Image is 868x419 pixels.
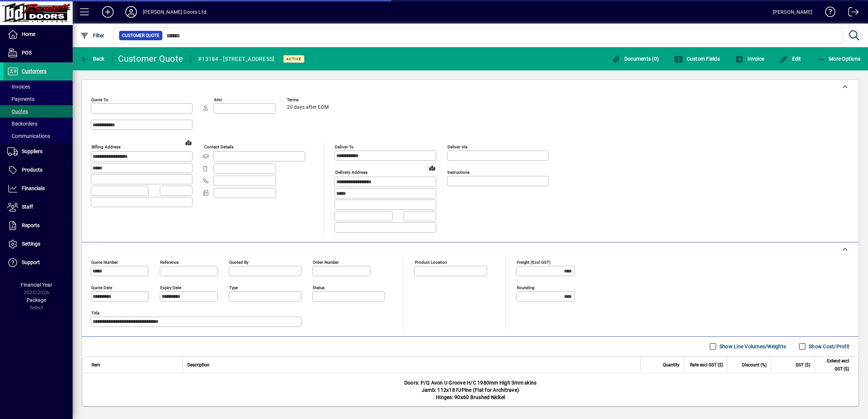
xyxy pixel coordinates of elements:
[4,235,73,253] a: Settings
[22,68,46,74] span: Customers
[78,29,106,42] button: Filter
[4,118,73,130] a: Backorders
[735,56,764,62] span: Invoice
[7,121,37,127] span: Backorders
[118,53,183,65] div: Customer Quote
[198,53,274,65] div: #13184 - [STREET_ADDRESS]
[287,104,329,110] span: 20 days after EOM
[119,5,143,19] button: Profile
[4,81,73,93] a: Invoices
[733,52,766,65] button: Invoice
[4,105,73,118] a: Quotes
[663,361,680,369] span: Quantity
[820,1,836,25] a: Knowledge Base
[122,32,159,39] span: Customer Quote
[143,6,206,18] div: [PERSON_NAME] Doors Ltd
[779,56,801,62] span: Edit
[96,5,119,19] button: Add
[7,84,30,90] span: Invoices
[4,161,73,179] a: Products
[4,143,73,161] a: Suppliers
[82,373,858,407] div: Doors: P/Q Avon U Groove H/C 1980mm High 3mm skins Jamb: 112x18 FJPine (Flat for Architrave) Hing...
[4,130,73,142] a: Communications
[229,285,238,290] mat-label: Type
[415,259,447,264] mat-label: Product location
[447,144,467,149] mat-label: Deliver via
[22,31,35,37] span: Home
[4,44,73,62] a: POS
[22,185,45,191] span: Financials
[91,97,108,102] mat-label: Quote To
[335,144,354,149] mat-label: Deliver To
[22,50,32,56] span: POS
[22,259,40,265] span: Support
[517,259,551,264] mat-label: Freight (excl GST)
[286,57,301,61] span: Active
[229,259,248,264] mat-label: Quoted by
[91,285,112,290] mat-label: Quote date
[816,56,861,62] span: More Options
[91,259,118,264] mat-label: Quote number
[773,6,812,18] div: [PERSON_NAME]
[22,222,40,228] span: Reports
[4,180,73,198] a: Financials
[4,25,73,44] a: Home
[778,52,803,65] button: Edit
[80,56,105,62] span: Back
[426,162,438,174] a: View on map
[718,343,786,350] label: Show Line Volumes/Weights
[612,56,659,62] span: Documents (0)
[7,133,50,139] span: Communications
[610,52,661,65] button: Documents (0)
[4,254,73,272] a: Support
[517,285,534,290] mat-label: Rounding
[4,93,73,105] a: Payments
[22,148,42,154] span: Suppliers
[22,204,33,210] span: Staff
[21,282,52,288] span: Financial Year
[22,167,42,173] span: Products
[160,285,181,290] mat-label: Expiry date
[4,198,73,216] a: Staff
[672,52,722,65] button: Custom Fields
[22,241,40,247] span: Settings
[160,259,179,264] mat-label: Reference
[78,52,106,65] button: Back
[27,297,46,303] span: Package
[819,357,849,373] span: Extend excl GST ($)
[843,1,859,25] a: Logout
[7,108,28,114] span: Quotes
[690,361,723,369] span: Rate excl GST ($)
[4,217,73,235] a: Reports
[183,137,194,148] a: View on map
[214,97,222,102] mat-label: Attn
[287,98,330,102] span: Terms
[92,361,100,369] span: Item
[815,52,863,65] button: More Options
[7,96,35,102] span: Payments
[796,361,810,369] span: GST ($)
[91,310,100,315] mat-label: Title
[674,56,720,62] span: Custom Fields
[313,285,325,290] mat-label: Status
[807,343,849,350] label: Show Cost/Profit
[742,361,767,369] span: Discount (%)
[313,259,339,264] mat-label: Order number
[73,52,113,65] app-page-header-button: Back
[187,361,210,369] span: Description
[80,33,105,38] span: Filter
[447,170,470,175] mat-label: Instructions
